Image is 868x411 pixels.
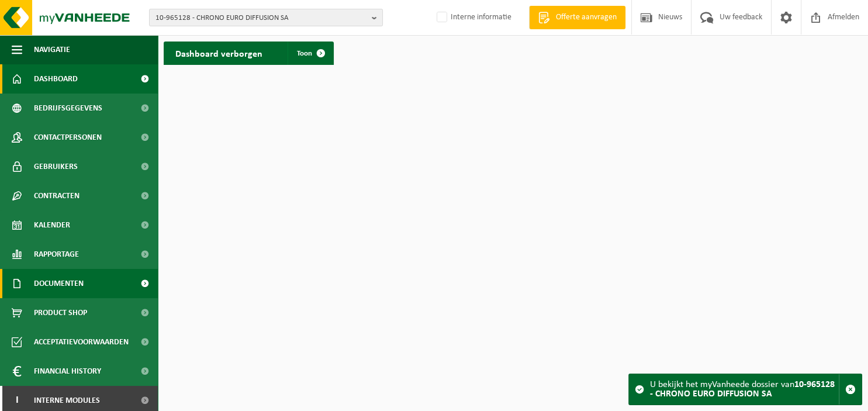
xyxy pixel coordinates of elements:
[34,35,70,64] span: Navigatie
[149,9,383,26] button: 10-965128 - CHRONO EURO DIFFUSION SA
[34,240,79,269] span: Rapportage
[34,210,70,240] span: Kalender
[288,42,333,65] a: Toon
[650,374,839,405] div: U bekijkt het myVanheede dossier van
[34,152,78,181] span: Gebruikers
[34,123,102,152] span: Contactpersonen
[34,181,79,210] span: Contracten
[164,42,274,64] h2: Dashboard verborgen
[297,50,312,57] span: Toon
[34,327,129,357] span: Acceptatievoorwaarden
[155,9,367,27] span: 10-965128 - CHRONO EURO DIFFUSION SA
[34,357,101,386] span: Financial History
[34,94,102,123] span: Bedrijfsgegevens
[34,64,78,94] span: Dashboard
[553,12,620,23] span: Offerte aanvragen
[650,380,835,399] strong: 10-965128 - CHRONO EURO DIFFUSION SA
[34,269,84,298] span: Documenten
[34,298,87,327] span: Product Shop
[529,6,625,29] a: Offerte aanvragen
[434,9,511,26] label: Interne informatie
